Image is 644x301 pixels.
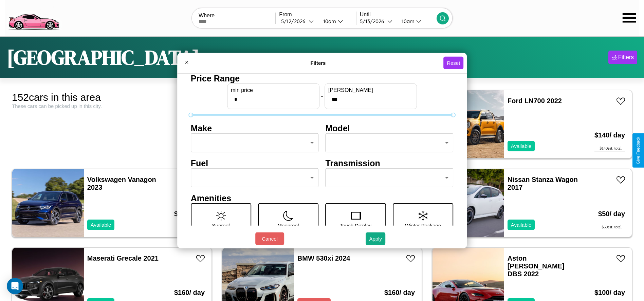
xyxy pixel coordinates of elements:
[594,146,625,151] div: $ 140 est. total
[212,221,230,230] p: Sunroof
[191,158,319,168] h4: Fuel
[608,51,637,64] button: Filters
[174,203,205,225] h3: $ 180 / day
[191,193,454,203] h4: Amenities
[511,142,532,151] p: Available
[199,13,275,19] label: Where
[594,125,625,146] h3: $ 140 / day
[12,103,212,109] div: These cars can be picked up in this city.
[321,92,323,101] p: -
[405,221,441,230] p: Winter Package
[279,18,317,25] button: 5/12/2026
[360,12,437,18] label: Until
[174,225,205,230] div: $ 180 est. total
[231,87,316,93] label: min price
[12,92,212,103] div: 152 cars in this area
[281,18,309,24] div: 5 / 12 / 2026
[443,57,463,69] button: Reset
[598,203,625,225] h3: $ 50 / day
[278,221,299,230] p: Moonroof
[328,87,413,93] label: [PERSON_NAME]
[91,220,111,229] p: Available
[398,18,416,24] div: 10am
[326,158,454,168] h4: Transmission
[7,278,23,294] div: Open Intercom Messenger
[279,12,356,18] label: From
[191,73,454,83] h4: Price Range
[396,18,437,25] button: 10am
[508,176,578,191] a: Nissan Stanza Wagon 2017
[297,255,350,262] a: BMW 530xi 2024
[191,123,319,133] h4: Make
[340,221,371,230] p: Touch Display
[618,54,634,61] div: Filters
[511,220,532,229] p: Available
[360,18,387,24] div: 5 / 13 / 2026
[87,255,159,262] a: Maserati Grecale 2021
[7,43,200,71] h1: [GEOGRAPHIC_DATA]
[87,176,156,191] a: Volkswagen Vanagon 2023
[326,123,454,133] h4: Model
[318,18,356,25] button: 10am
[598,225,625,230] div: $ 50 est. total
[366,232,385,245] button: Apply
[508,97,562,105] a: Ford LN700 2022
[636,137,641,164] div: Give Feedback
[255,232,284,245] button: Cancel
[5,3,62,32] img: logo
[508,255,565,278] a: Aston [PERSON_NAME] DBS 2022
[193,60,443,66] h4: Filters
[320,18,338,24] div: 10am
